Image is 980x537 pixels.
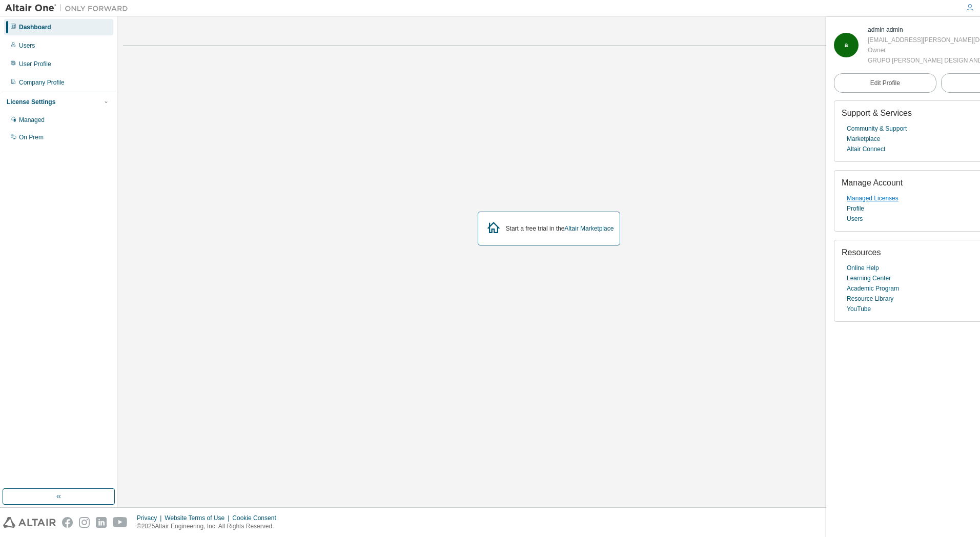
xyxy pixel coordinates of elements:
[137,522,282,531] p: © 2025 Altair Engineering, Inc. All Rights Reserved.
[847,294,893,304] a: Resource Library
[137,514,165,522] div: Privacy
[113,517,128,528] img: youtube.svg
[19,42,35,50] div: Users
[845,42,848,49] span: a
[19,116,45,124] div: Managed
[7,98,55,106] div: License Settings
[842,248,881,257] span: Resources
[3,517,56,528] img: altair_logo.svg
[834,73,936,93] a: Edit Profile
[165,514,232,522] div: Website Terms of Use
[847,203,864,214] a: Profile
[564,225,614,232] a: Altair Marketplace
[19,78,65,87] div: Company Profile
[847,273,891,283] a: Learning Center
[19,133,44,141] div: On Prem
[847,283,899,294] a: Academic Program
[79,517,90,528] img: instagram.svg
[847,304,871,314] a: YouTube
[847,193,899,203] a: Managed Licenses
[847,263,879,273] a: Online Help
[847,134,880,144] a: Marketplace
[847,123,907,134] a: Community & Support
[870,79,900,87] span: Edit Profile
[232,514,282,522] div: Cookie Consent
[19,60,51,68] div: User Profile
[19,23,51,31] div: Dashboard
[847,214,863,224] a: Users
[96,517,107,528] img: linkedin.svg
[842,109,912,117] span: Support & Services
[62,517,73,528] img: facebook.svg
[842,178,903,187] span: Manage Account
[506,224,614,233] div: Start a free trial in the
[847,144,885,154] a: Altair Connect
[5,3,133,13] img: Altair One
